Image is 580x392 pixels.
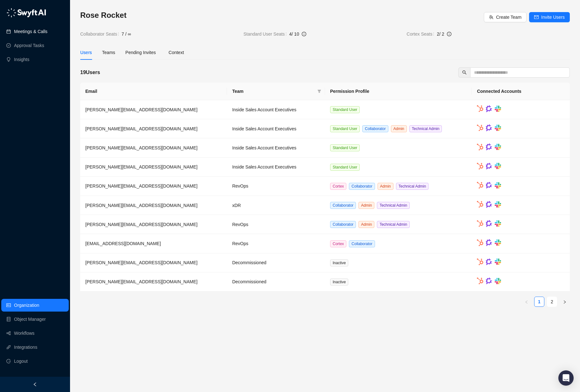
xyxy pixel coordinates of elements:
[489,15,493,19] span: team
[547,297,557,306] a: 2
[496,14,521,21] span: Create Team
[560,297,570,307] button: right
[330,279,348,285] span: Inactive
[486,258,492,265] img: gong-Dwh8HbPa.png
[477,125,483,131] img: hubspot-DkpyWjJb.png
[330,221,356,228] span: Collaborator
[80,69,100,76] h5: 19 Users
[85,126,197,131] span: [PERSON_NAME][EMAIL_ADDRESS][DOMAIN_NAME]
[486,201,492,208] img: gong-Dwh8HbPa.png
[85,183,197,189] span: [PERSON_NAME][EMAIL_ADDRESS][DOMAIN_NAME]
[330,259,348,266] span: Inactive
[409,125,442,132] span: Technical Admin
[302,32,306,36] span: info-circle
[227,138,325,157] td: Inside Sales Account Executives
[378,183,393,190] span: Admin
[358,221,374,228] span: Admin
[227,100,325,119] td: Inside Sales Account Executives
[486,239,492,246] img: gong-Dwh8HbPa.png
[486,182,492,189] img: gong-Dwh8HbPa.png
[14,341,37,354] a: Integrations
[495,258,501,265] img: slack-Cn3INd-T.png
[330,164,360,171] span: Standard User
[495,278,501,284] img: slack-Cn3INd-T.png
[486,220,492,227] img: gong-Dwh8HbPa.png
[477,163,483,169] img: hubspot-DkpyWjJb.png
[122,31,131,38] span: 7 / ∞
[316,86,322,96] span: filter
[472,83,570,100] th: Connected Accounts
[377,202,410,209] span: Technical Admin
[169,49,184,56] div: Context
[495,239,501,246] img: slack-Cn3INd-T.png
[85,222,197,227] span: [PERSON_NAME][EMAIL_ADDRESS][DOMAIN_NAME]
[521,297,532,307] button: left
[477,239,483,246] img: hubspot-DkpyWjJb.png
[529,12,570,22] button: Invite Users
[495,163,501,169] img: slack-Cn3INd-T.png
[486,278,492,285] img: gong-Dwh8HbPa.png
[80,49,92,56] div: Users
[330,183,346,190] span: Cortex
[85,145,197,150] span: [PERSON_NAME][EMAIL_ADDRESS][DOMAIN_NAME]
[525,300,528,304] span: left
[495,182,501,189] img: slack-Cn3INd-T.png
[85,279,197,284] span: [PERSON_NAME][EMAIL_ADDRESS][DOMAIN_NAME]
[391,125,407,132] span: Admin
[6,359,11,363] span: logout
[447,32,451,36] span: info-circle
[534,297,544,307] li: 1
[14,313,46,326] a: Object Manager
[560,297,570,307] li: Next Page
[477,182,483,189] img: hubspot-DkpyWjJb.png
[85,107,197,112] span: [PERSON_NAME][EMAIL_ADDRESS][DOMAIN_NAME]
[477,258,483,265] img: hubspot-DkpyWjJb.png
[486,124,492,131] img: gong-Dwh8HbPa.png
[477,278,483,284] img: hubspot-DkpyWjJb.png
[534,297,544,306] a: 1
[330,106,360,113] span: Standard User
[80,83,227,100] th: Email
[330,125,360,132] span: Standard User
[484,12,527,22] button: Create Team
[325,83,472,100] th: Permission Profile
[227,234,325,253] td: RevOps
[85,260,197,265] span: [PERSON_NAME][EMAIL_ADDRESS][DOMAIN_NAME]
[349,240,375,247] span: Collaborator
[317,89,321,93] span: filter
[80,31,122,38] span: Collaborator Seats
[14,53,29,66] a: Insights
[495,201,501,208] img: slack-Cn3INd-T.png
[14,299,39,312] a: Organization
[227,177,325,196] td: RevOps
[437,31,444,37] span: 2 / 2
[244,31,289,38] span: Standard User Seats
[6,8,46,17] img: logo-05li4sbe.png
[541,14,565,21] span: Invite Users
[14,327,34,340] a: Workflows
[85,164,197,169] span: [PERSON_NAME][EMAIL_ADDRESS][DOMAIN_NAME]
[227,272,325,292] td: Decommissioned
[14,39,44,52] a: Approval Tasks
[125,50,156,55] span: Pending Invites
[486,105,492,112] img: gong-Dwh8HbPa.png
[227,253,325,272] td: Decommissioned
[477,144,483,150] img: hubspot-DkpyWjJb.png
[547,297,557,307] li: 2
[563,300,567,304] span: right
[534,15,539,19] span: mail
[330,144,360,151] span: Standard User
[362,125,388,132] span: Collaborator
[330,240,346,247] span: Cortex
[477,220,483,227] img: hubspot-DkpyWjJb.png
[396,183,429,190] span: Technical Admin
[80,10,484,20] h3: Rose Rocket
[227,215,325,234] td: RevOps
[521,297,532,307] li: Previous Page
[377,221,410,228] span: Technical Admin
[558,370,574,386] div: Open Intercom Messenger
[358,202,374,209] span: Admin
[85,203,197,208] span: [PERSON_NAME][EMAIL_ADDRESS][DOMAIN_NAME]
[477,201,483,208] img: hubspot-DkpyWjJb.png
[33,382,37,387] span: left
